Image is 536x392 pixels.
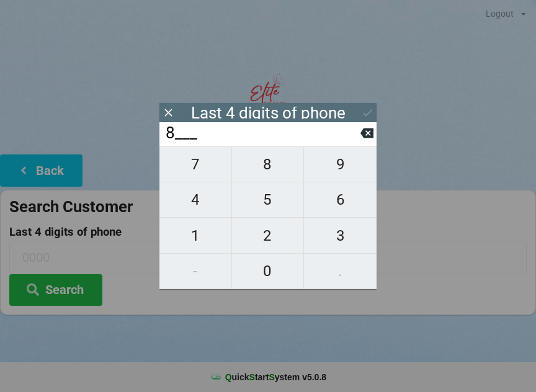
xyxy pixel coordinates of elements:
[159,218,232,253] button: 1
[191,107,346,119] div: Last 4 digits of phone
[304,223,377,249] span: 3
[159,151,231,177] span: 7
[304,218,377,253] button: 3
[159,182,232,218] button: 4
[159,223,231,249] span: 1
[232,146,305,182] button: 8
[159,187,231,213] span: 4
[304,187,377,213] span: 6
[232,151,304,177] span: 8
[232,218,305,253] button: 2
[232,182,305,218] button: 5
[304,146,377,182] button: 9
[232,223,304,249] span: 2
[304,182,377,218] button: 6
[232,254,305,289] button: 0
[159,146,232,182] button: 7
[304,151,377,177] span: 9
[232,187,304,213] span: 5
[232,258,304,284] span: 0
